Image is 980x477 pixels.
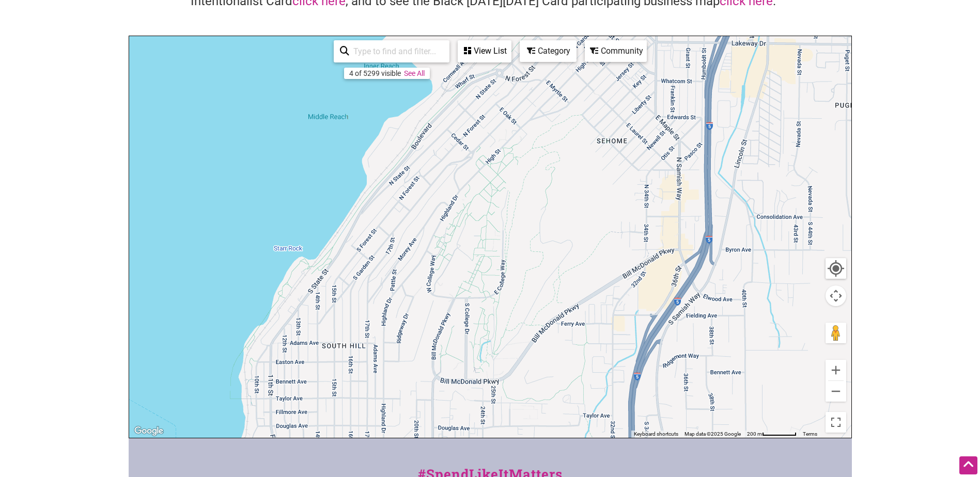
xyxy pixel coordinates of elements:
[826,323,846,343] button: Drag Pegman onto the map to open Street View
[458,40,511,62] div: See a list of the visible businesses
[744,431,800,438] button: Map Scale: 200 m per 63 pixels
[634,431,678,438] button: Keyboard shortcuts
[459,41,510,61] div: View List
[826,285,846,306] button: Map camera controls
[132,424,166,438] img: Google
[520,40,577,62] div: Filter by category
[586,41,646,61] div: Community
[334,40,449,62] div: Type to search and filter
[803,431,817,437] a: Terms (opens in new tab)
[825,411,847,434] button: Toggle fullscreen view
[826,360,846,380] button: Zoom in
[404,69,425,77] a: See All
[521,41,575,61] div: Category
[747,431,762,437] span: 200 m
[826,381,846,402] button: Zoom out
[132,424,166,438] a: Open this area in Google Maps (opens a new window)
[585,40,647,62] div: Filter by Community
[349,69,401,77] div: 4 of 5299 visible
[349,41,443,61] input: Type to find and filter...
[685,431,741,437] span: Map data ©2025 Google
[959,456,977,474] div: Scroll Back to Top
[826,258,846,279] button: Your Location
